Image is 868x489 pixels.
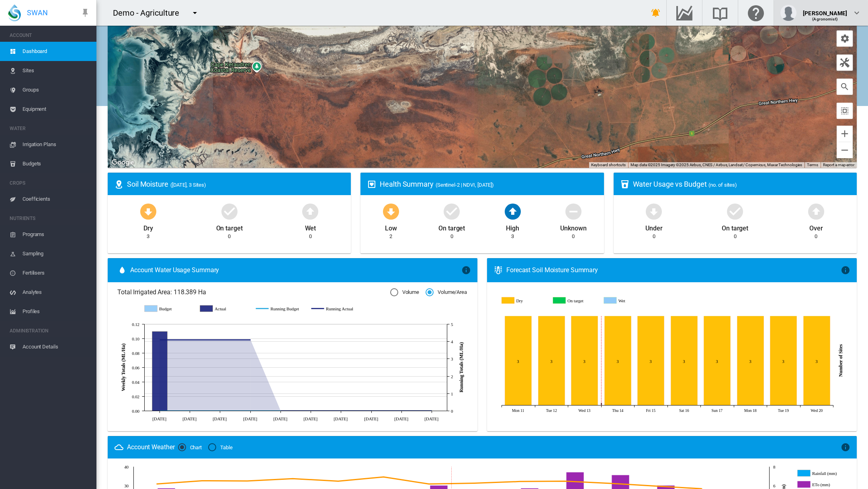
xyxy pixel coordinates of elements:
md-icon: icon-arrow-down-bold-circle [139,202,158,221]
g: Dry Aug 11, 2025 3 [505,316,531,405]
md-icon: icon-menu-down [190,8,200,18]
md-icon: icon-chevron-down [852,8,862,18]
md-icon: icon-bell-ring [651,8,661,18]
span: Analytes [23,283,90,302]
tspan: Thu 14 [612,408,623,413]
span: (no. of sites) [708,182,737,188]
div: High [506,221,519,233]
md-icon: Go to the Data Hub [675,8,694,18]
md-icon: icon-pin [80,8,90,18]
tspan: 0.00 [132,409,139,414]
md-radio-button: Volume/Area [426,289,467,296]
tspan: 30 [124,483,129,488]
md-icon: icon-cog [840,34,850,43]
md-icon: icon-water [117,265,127,275]
g: Actual Jun 11 0.11 [152,332,167,411]
circle: Temp Max (°C) Aug 18, 2025 29.8 [654,484,657,487]
div: Demo - Agriculture [113,7,186,18]
tspan: 0.06 [132,365,139,370]
circle: Running Actual Jul 2 4.1 [249,338,252,341]
circle: Running Actual Jul 23 0 [339,409,342,412]
circle: Temp Max (°C) Aug 14, 2025 31.3 [473,481,476,485]
tspan: [DATE] [334,416,348,421]
g: Dry Aug 16, 2025 3 [671,316,697,405]
div: Wet [305,221,316,233]
span: Coefficients [23,189,90,209]
span: Groups [23,80,90,100]
md-icon: icon-arrow-down-bold-circle [644,202,663,221]
tspan: Weekly Totals (ML/Ha) [121,344,126,391]
tspan: Tue 12 [546,408,557,413]
div: Account Weather [127,443,175,452]
div: 3 [147,233,149,240]
div: On target [216,221,243,233]
md-icon: icon-checkbox-marked-circle [442,202,461,221]
circle: Temp Max (°C) Aug 10, 2025 33.7 [291,477,294,480]
circle: ETo (mm) Aug 13, 2025 6 [437,484,440,487]
tspan: 3 [451,357,453,361]
div: Health Summary [380,179,597,189]
circle: ETo (mm) Aug 16, 2025 7.4 [573,471,576,474]
circle: Running Actual Jul 16 0 [309,409,312,412]
md-icon: icon-map-marker-radius [114,179,124,189]
tspan: Fri 15 [646,408,655,413]
md-radio-button: Volume [390,289,419,296]
md-icon: Click here for help [746,8,766,18]
circle: Running Actual Jul 9 0 [279,409,282,412]
circle: ETo (mm) Aug 18, 2025 6 [664,484,667,487]
tspan: 0.12 [132,322,139,327]
a: Open this area in Google Maps (opens a new window) [110,157,136,168]
span: (Sentinel-2 | NDVI, [DATE]) [436,182,494,188]
tspan: [DATE] [303,416,317,421]
md-icon: icon-select-all [840,106,850,116]
g: Rainfall (mm) [797,470,851,477]
md-icon: icon-information [841,442,850,452]
g: Dry Aug 17, 2025 3 [704,316,730,405]
tspan: 0.08 [132,351,139,356]
md-icon: icon-magnify [840,82,850,92]
button: Keyboard shortcuts [591,162,626,168]
tspan: Running Totals (ML/Ha) [459,342,464,392]
div: Unknown [560,221,586,233]
tspan: [DATE] [243,416,257,421]
button: Zoom in [837,126,853,142]
span: Dashboard [23,42,90,61]
md-icon: icon-cup-water [620,179,630,189]
span: CROPS [10,177,90,189]
tspan: [DATE] [424,416,438,421]
circle: Temp Max (°C) Aug 13, 2025 30.9 [427,482,430,485]
span: Account Water Usage Summary [130,266,461,275]
div: Soil Moisture [127,179,344,189]
img: Google [110,157,136,168]
circle: Running Actual Aug 6 0 [400,409,403,412]
button: icon-select-all [837,103,853,119]
span: ADMINISTRATION [10,324,90,337]
div: Dry [143,221,153,233]
circle: Running Actual Jun 11 4.1 [158,338,161,341]
circle: Running Budget Jun 18 0 [188,409,191,412]
md-icon: icon-heart-box-outline [367,179,377,189]
circle: Temp Max (°C) Aug 11, 2025 32.4 [336,479,340,483]
g: Dry Aug 20, 2025 3 [803,316,830,405]
md-icon: icon-weather-cloudy [114,442,124,452]
tspan: 0.02 [132,394,139,399]
tspan: 5 [451,322,453,327]
img: SWAN-Landscape-Logo-Colour-drop.png [8,4,21,21]
span: Account Details [23,337,90,357]
circle: Running Budget Jun 25 0 [218,409,221,412]
tspan: [DATE] [152,416,166,421]
md-icon: icon-arrow-down-bold-circle [381,202,401,221]
tspan: Wed 20 [811,408,823,413]
div: 0 [450,233,453,240]
div: 3 [511,233,514,240]
button: icon-cog [837,31,853,47]
circle: Running Actual Jul 30 0 [370,409,373,412]
span: Budgets [23,154,90,173]
tspan: Wed 13 [578,408,590,413]
tspan: 2 [451,374,453,379]
button: Zoom out [837,142,853,158]
div: 2 [389,233,392,240]
div: 0 [653,233,655,240]
circle: Temp Max (°C) Aug 17, 2025 31.2 [609,482,612,485]
div: Forecast Soil Moisture Summary [506,266,841,275]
